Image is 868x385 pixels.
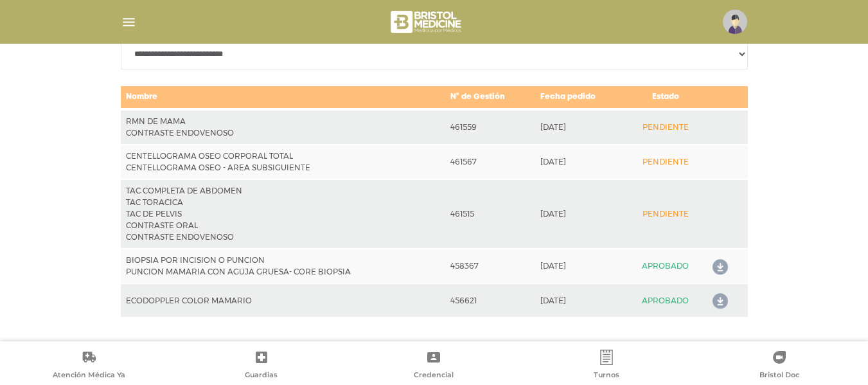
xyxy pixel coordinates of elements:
[626,249,705,283] td: APROBADO
[445,283,535,318] td: 456621
[121,14,137,30] img: Cober_menu-lines-white.svg
[121,249,446,283] td: BIOPSIA POR INCISION O PUNCION PUNCION MAMARIA CON AGUJA GRUESA- CORE BIOPSIA
[520,350,693,382] a: Turnos
[535,283,626,318] td: [DATE]
[594,370,619,382] span: Turnos
[53,370,125,382] span: Atención Médica Ya
[626,179,705,249] td: PENDIENTE
[626,145,705,179] td: PENDIENTE
[121,145,446,179] td: CENTELLOGRAMA OSEO CORPORAL TOTAL CENTELLOGRAMA OSEO - AREA SUBSIGUIENTE
[535,179,626,249] td: [DATE]
[121,179,446,249] td: TAC COMPLETA DE ABDOMEN TAC TORACICA TAC DE PELVIS CONTRASTE ORAL CONTRASTE ENDOVENOSO
[626,85,705,109] td: Estado
[759,370,799,382] span: Bristol Doc
[389,6,465,37] img: bristol-medicine-blanco.png
[121,283,446,318] td: ECODOPPLER COLOR MAMARIO
[626,109,705,145] td: PENDIENTE
[445,109,535,145] td: 461559
[348,350,520,382] a: Credencial
[535,109,626,145] td: [DATE]
[175,350,348,382] a: Guardias
[121,85,446,109] td: Nombre
[445,249,535,283] td: 458367
[445,145,535,179] td: 461567
[121,109,446,145] td: RMN DE MAMA CONTRASTE ENDOVENOSO
[723,10,747,34] img: profile-placeholder.svg
[445,179,535,249] td: 461515
[693,350,865,382] a: Bristol Doc
[535,85,626,109] td: Fecha pedido
[535,145,626,179] td: [DATE]
[3,350,175,382] a: Atención Médica Ya
[414,370,454,382] span: Credencial
[535,249,626,283] td: [DATE]
[445,85,535,109] td: N° de Gestión
[626,283,705,318] td: APROBADO
[245,370,278,382] span: Guardias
